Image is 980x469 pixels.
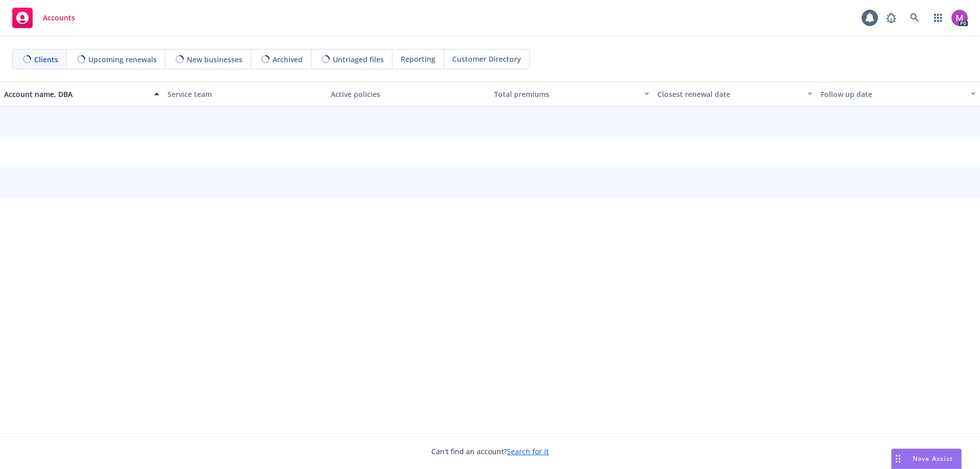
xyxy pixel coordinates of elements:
a: Report a Bug [881,8,901,28]
button: Nova Assist [891,449,962,469]
a: Accounts [8,4,79,32]
button: Active policies [327,82,490,106]
span: Can't find an account? [431,446,549,457]
span: Nova Assist [913,454,953,463]
div: Active policies [331,89,486,100]
div: Follow up date [821,89,965,100]
img: photo [951,10,968,26]
a: Search [904,8,925,28]
span: Customer Directory [452,54,521,64]
div: Total premiums [494,89,638,100]
span: Upcoming renewals [88,54,157,65]
button: Closest renewal date [653,82,817,106]
button: Service team [163,82,327,106]
button: Follow up date [817,82,980,106]
span: Clients [34,54,58,65]
a: Switch app [928,8,948,28]
div: Service team [167,89,323,100]
span: Archived [273,54,303,65]
div: Closest renewal date [657,89,801,100]
span: Accounts [43,14,75,22]
span: Untriaged files [333,54,384,65]
span: Reporting [401,54,435,64]
div: Account name, DBA [4,89,148,100]
div: Drag to move [892,449,904,468]
span: New businesses [187,54,242,65]
button: Total premiums [490,82,653,106]
a: Search for it [507,447,549,456]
